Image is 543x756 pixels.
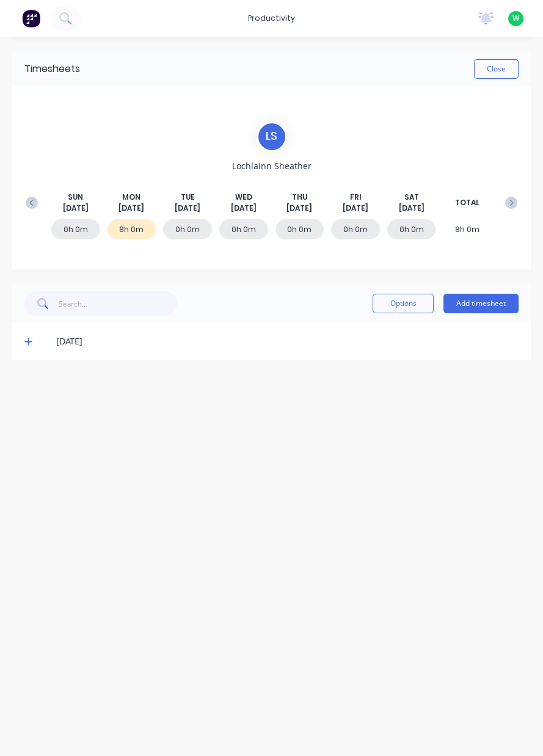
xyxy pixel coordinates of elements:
div: 0h 0m [163,219,212,239]
button: Close [474,59,519,79]
span: [DATE] [286,203,312,214]
span: [DATE] [63,203,89,214]
span: SUN [68,192,83,203]
div: productivity [242,9,301,27]
span: SAT [404,192,419,203]
span: [DATE] [118,203,144,214]
button: Add timesheet [443,294,519,313]
img: Factory [22,9,40,27]
div: 0h 0m [387,219,436,239]
div: 0h 0m [331,219,380,239]
span: TUE [181,192,195,203]
div: 0h 0m [275,219,324,239]
div: 8h 0m [108,219,156,239]
div: 0h 0m [219,219,268,239]
span: [DATE] [231,203,257,214]
span: [DATE] [343,203,368,214]
span: [DATE] [399,203,425,214]
span: THU [292,192,307,203]
span: WED [235,192,252,203]
div: Timesheets [24,62,80,76]
div: 8h 0m [443,219,492,239]
span: [DATE] [175,203,200,214]
button: Options [373,294,434,313]
span: TOTAL [455,197,479,208]
div: [DATE] [56,335,519,348]
input: Search... [59,291,178,316]
div: L S [257,122,287,152]
div: 0h 0m [51,219,100,239]
span: MON [122,192,140,203]
span: FRI [349,192,361,203]
span: W [512,13,519,24]
span: Lochlainn Sheather [232,159,312,172]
